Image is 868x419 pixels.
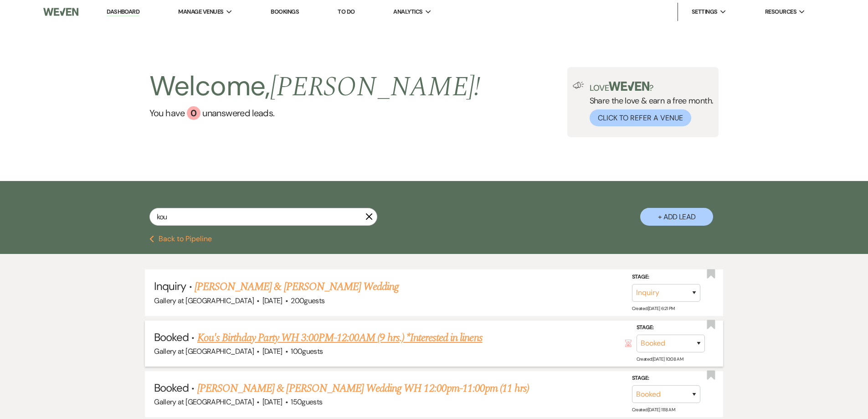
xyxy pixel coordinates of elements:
[590,82,714,92] p: Love ?
[154,397,254,407] span: Gallery at [GEOGRAPHIC_DATA]
[291,397,322,407] span: 150 guests
[590,109,691,126] button: Click to Refer a Venue
[149,208,377,226] input: Search by name, event date, email address or phone number
[338,8,354,16] a: To Do
[765,7,796,16] span: Resources
[43,2,78,21] img: Weven Logo
[573,82,584,89] img: loud-speaker-illustration.svg
[637,356,683,362] span: Created: [DATE] 10:08 AM
[262,397,282,407] span: [DATE]
[271,8,299,16] a: Bookings
[154,330,189,344] span: Booked
[393,7,422,16] span: Analytics
[584,82,714,126] div: Share the love & earn a free month.
[149,106,481,120] a: You have 0 unanswered leads.
[154,347,254,356] span: Gallery at [GEOGRAPHIC_DATA]
[632,373,700,383] label: Stage:
[291,296,324,305] span: 200 guests
[149,67,481,106] h2: Welcome,
[149,235,212,243] button: Back to Pipeline
[692,7,718,16] span: Settings
[262,347,282,356] span: [DATE]
[197,330,483,346] a: Kou's Birthday Party WH 3:00PM-12:00AM (9 hrs.) *Interested in linens
[609,82,649,91] img: weven-logo-green.svg
[262,296,282,305] span: [DATE]
[632,272,700,282] label: Stage:
[291,347,323,356] span: 100 guests
[640,208,713,226] button: + Add Lead
[197,380,529,397] a: [PERSON_NAME] & [PERSON_NAME] Wedding WH 12:00pm-11:00pm (11 hrs)
[154,296,254,305] span: Gallery at [GEOGRAPHIC_DATA]
[107,8,139,16] a: Dashboard
[178,7,223,16] span: Manage Venues
[270,66,481,108] span: [PERSON_NAME] !
[154,279,186,293] span: Inquiry
[154,381,189,395] span: Booked
[187,106,200,120] div: 0
[632,305,675,311] span: Created: [DATE] 6:21 PM
[632,407,675,413] span: Created: [DATE] 11:18 AM
[195,279,399,295] a: [PERSON_NAME] & [PERSON_NAME] Wedding
[637,323,705,333] label: Stage:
